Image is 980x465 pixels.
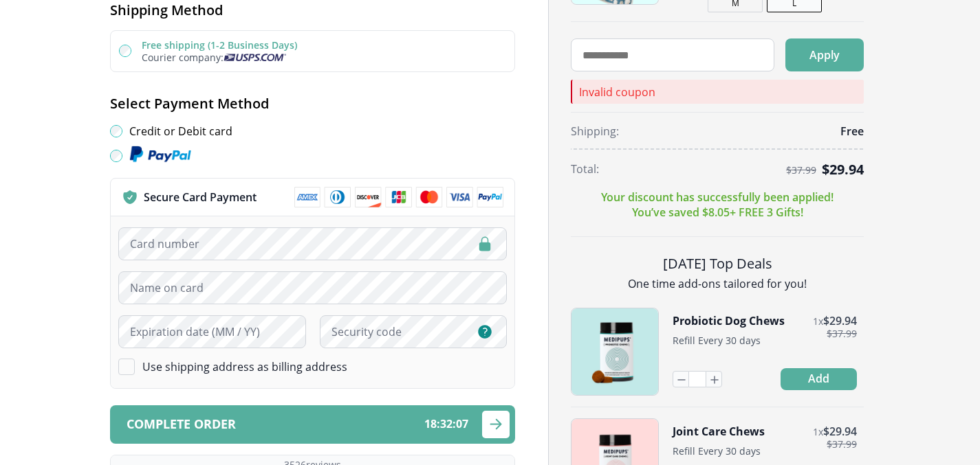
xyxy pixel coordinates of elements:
[129,146,191,163] img: Paypal
[142,51,224,64] span: Courier company:
[571,253,864,273] h2: [DATE] Top Deals
[840,124,864,139] span: Free
[823,424,857,439] span: $ 29.94
[786,165,816,176] span: $ 37.99
[224,54,286,61] img: Usps courier company
[142,38,297,52] label: Free shipping (1-2 Business Days)
[144,190,257,205] p: Secure Card Payment
[813,425,823,438] span: 1 x
[781,368,857,390] button: Add
[571,80,864,104] div: Invalid coupon
[827,439,857,450] span: $ 37.99
[822,160,864,179] span: $ 29.94
[142,359,347,374] label: Use shipping address as billing address
[673,313,785,328] button: Probiotic Dog Chews
[424,418,468,431] span: 18 : 32 : 07
[785,38,864,71] button: Apply
[571,124,619,139] span: Shipping:
[129,124,232,139] label: Credit or Debit card
[823,313,857,328] span: $ 29.94
[571,308,658,395] img: Probiotic Dog Chews
[127,418,236,431] span: Complete order
[110,94,515,113] h2: Select Payment Method
[827,328,857,339] span: $ 37.99
[294,187,503,207] img: payment methods
[110,1,515,19] h2: Shipping Method
[110,405,515,444] button: Complete order18:32:07
[601,190,834,220] p: Your discount has successfully been applied! You’ve saved $ 8.05 + FREE 3 Gifts!
[813,315,823,328] span: 1 x
[571,161,599,177] span: Total:
[673,334,761,347] span: Refill Every 30 days
[673,424,765,439] button: Joint Care Chews
[571,276,864,291] p: One time add-ons tailored for you!
[673,444,761,457] span: Refill Every 30 days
